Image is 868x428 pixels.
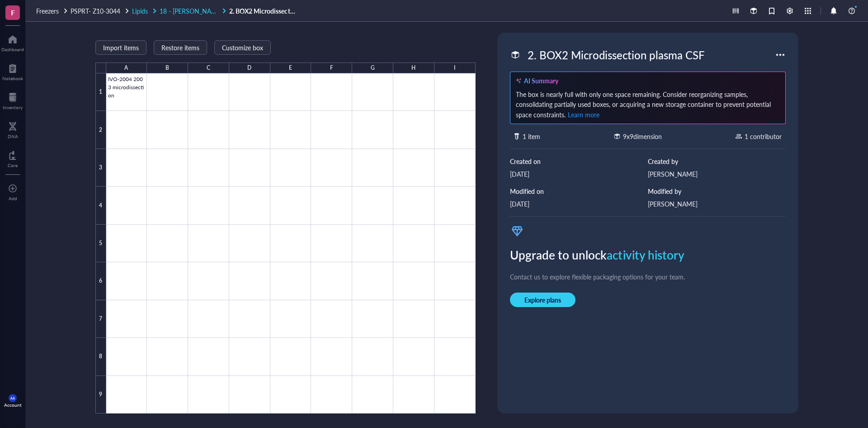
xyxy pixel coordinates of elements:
button: Explore plans [510,293,576,307]
div: 2 [95,111,106,149]
div: Contact us to explore flexible packaging options for your team. [510,272,786,282]
div: 1 [95,73,106,111]
span: Freezers [36,6,59,15]
div: [DATE] [510,169,648,179]
div: Notebook [2,76,23,81]
div: Core [8,163,18,168]
span: Import items [103,44,139,51]
a: 2. BOX2 Microdissection plasma CSF [229,7,297,15]
div: [PERSON_NAME] [648,199,786,209]
button: Customize box [214,40,271,55]
div: 5 [95,225,106,262]
div: B [165,62,169,74]
button: Restore items [154,40,207,55]
a: DNA [8,119,18,139]
div: The box is nearly full with only one space remaining. Consider reorganizing samples, consolidatin... [516,89,780,120]
div: AI Summary [524,76,558,86]
div: 8 [95,338,106,375]
div: 1 item [523,131,540,141]
div: 3 [95,149,106,187]
div: A [124,62,128,74]
a: Inventory [3,90,23,110]
div: Modified on [510,186,648,196]
span: F [11,7,15,18]
div: C [207,62,210,74]
span: Lipids [132,6,148,15]
div: H [411,62,415,74]
a: Lipids18 - [PERSON_NAME] [132,7,227,15]
div: F [330,62,333,74]
div: Created on [510,156,648,166]
span: Restore items [161,44,199,51]
div: DNA [8,134,18,139]
button: Learn more [567,109,600,120]
div: E [289,62,292,74]
div: 1 contributor [745,131,782,141]
a: Dashboard [1,32,24,52]
div: 2. BOX2 Microdissection plasma CSF [524,45,709,64]
a: PSPRT- Z10-3044 [71,7,130,15]
div: Dashboard [1,47,24,52]
div: Modified by [648,186,786,196]
span: PSPRT- Z10-3044 [71,6,120,15]
div: 7 [95,300,106,338]
div: 6 [95,262,106,300]
span: AA [10,396,15,400]
div: 9 x 9 dimension [623,131,662,141]
div: G [371,62,375,74]
a: Core [8,148,18,168]
div: Inventory [3,105,23,110]
div: D [247,62,251,74]
div: Add [9,196,17,201]
div: Account [4,402,22,408]
span: Customize box [222,44,263,51]
a: Freezers [36,7,69,15]
div: 9 [95,376,106,414]
div: I [454,62,455,74]
div: Created by [648,156,786,166]
a: Explore plans [510,293,786,307]
span: Explore plans [524,296,561,304]
div: Upgrade to unlock [510,245,786,264]
div: [DATE] [510,199,648,209]
a: Notebook [2,61,23,81]
div: [PERSON_NAME] [648,169,786,179]
button: Import items [95,40,146,55]
div: 4 [95,187,106,224]
span: activity history [607,246,684,263]
span: 18 - [PERSON_NAME] [160,6,222,15]
span: Learn more [568,110,599,119]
